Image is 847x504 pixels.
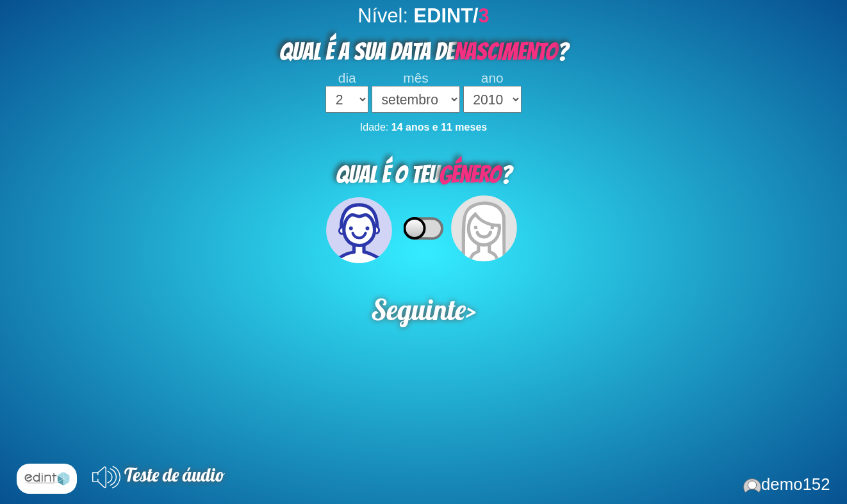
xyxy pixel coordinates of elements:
[279,38,568,65] span: QUAL É A SUA DATA DE ?
[439,161,501,188] span: GÉNERO
[743,475,830,494] div: demo152
[338,70,356,85] span: dia
[360,122,388,133] span: Idade:
[358,4,408,27] span: Nível:
[124,464,225,486] span: Teste de áudio
[403,70,428,85] span: mês
[391,122,487,133] b: 14 anos e 11 meses
[336,161,512,188] span: QUAL É O TEU ?
[481,70,504,85] span: ano
[454,38,557,65] span: NASCIMENTO
[479,4,489,27] span: 3
[21,467,74,491] img: l
[371,292,466,327] span: Seguinte
[414,4,489,27] b: EDINT/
